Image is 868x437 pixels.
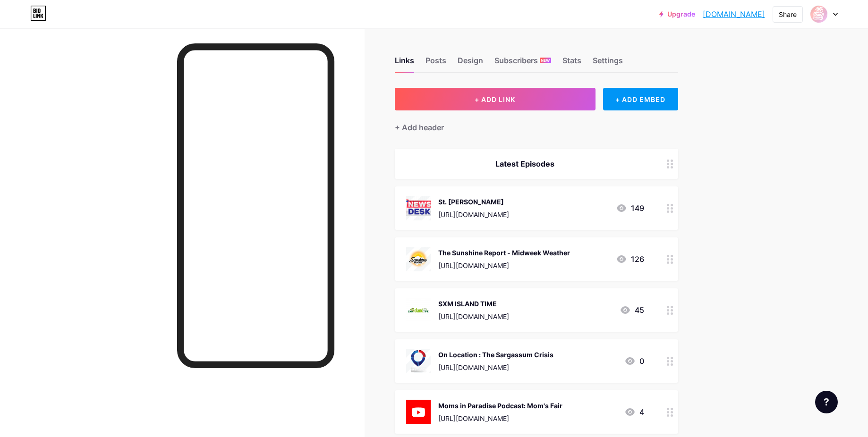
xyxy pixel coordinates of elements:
img: The Sunshine Report - Midweek Weather [406,247,431,271]
img: Moms in Paradise Podcast: Mom's Fair [406,400,431,424]
img: On Location : The Sargassum Crisis [406,349,431,373]
div: + Add header [395,122,444,133]
div: Moms in Paradise Podcast: Mom's Fair [438,401,562,411]
div: Share [779,9,797,19]
div: [URL][DOMAIN_NAME] [438,311,509,321]
a: Upgrade [659,10,695,18]
div: [URL][DOMAIN_NAME] [438,413,562,423]
div: 45 [620,304,644,316]
div: The Sunshine Report - Midweek Weather [438,248,570,258]
img: SXM ISLAND TIME [406,298,431,322]
div: Links [395,55,414,72]
a: [DOMAIN_NAME] [703,8,765,20]
div: [URL][DOMAIN_NAME] [438,210,509,219]
div: Design [458,55,483,72]
img: St. Martin NEWSDESK [406,196,431,220]
div: [URL][DOMAIN_NAME] [438,362,553,372]
div: Settings [593,55,623,72]
div: [URL][DOMAIN_NAME] [438,261,570,270]
div: 149 [616,202,644,214]
div: On Location : The Sargassum Crisis [438,350,553,360]
div: Stats [562,55,581,72]
span: + ADD LINK [475,95,515,103]
div: 0 [624,355,644,367]
button: + ADD LINK [395,88,596,110]
div: 126 [616,253,644,265]
div: SXM ISLAND TIME [438,299,509,309]
img: rawcaribbeantv [810,5,828,23]
div: 4 [624,406,644,418]
div: St. [PERSON_NAME] [438,197,509,207]
div: Latest Episodes [406,158,644,169]
div: Posts [425,55,446,72]
div: + ADD EMBED [603,88,678,110]
div: Subscribers [494,55,551,72]
span: NEW [541,58,550,63]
